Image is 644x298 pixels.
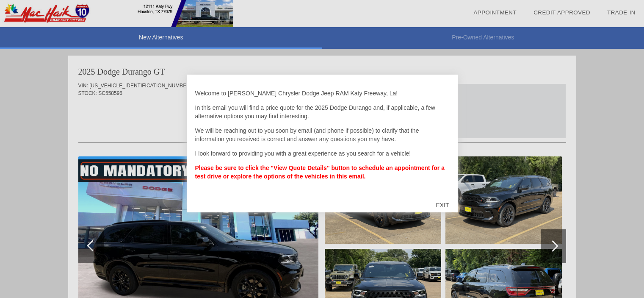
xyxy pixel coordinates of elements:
[473,9,517,16] a: Appointment
[427,192,457,218] div: EXIT
[195,103,449,120] p: In this email you will find a price quote for the 2025 Dodge Durango and, if applicable, a few al...
[195,89,449,97] p: Welcome to [PERSON_NAME] Chrysler Dodge Jeep RAM Katy Freeway, La!
[607,9,636,16] a: Trade-In
[195,164,445,180] strong: Please be sure to click the "View Quote Details" button to schedule an appointment for a test dri...
[533,9,590,16] a: Credit Approved
[195,149,449,158] p: I look forward to providing you with a great experience as you search for a vehicle!
[195,126,449,143] p: We will be reaching out to you soon by email (and phone if possible) to clarify that the informat...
